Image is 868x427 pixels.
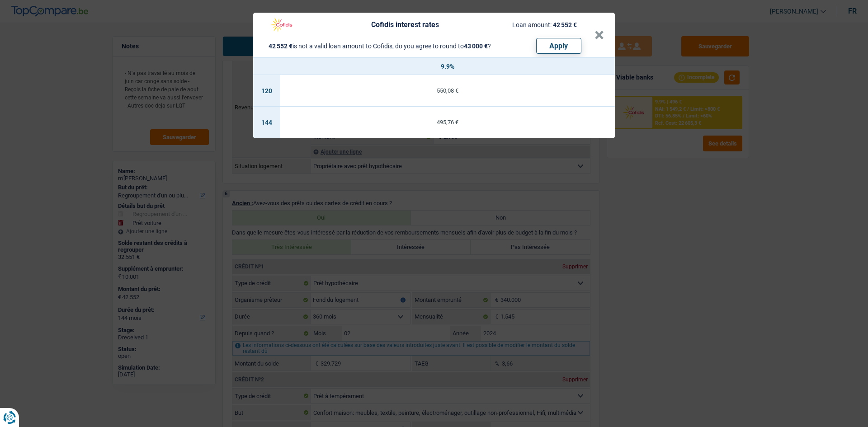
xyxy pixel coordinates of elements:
[264,16,298,33] img: Cofidis
[512,21,552,28] span: Loan amount:
[594,31,604,40] button: ×
[280,58,615,75] th: 9.9%
[371,21,439,28] div: Cofidis interest rates
[253,107,280,138] td: 144
[253,75,280,107] td: 120
[269,43,491,49] div: is not a valid loan amount to Cofidis, do you agree to round to ?
[280,119,615,125] div: 495,76 €
[280,88,615,94] div: 550,08 €
[553,21,577,28] span: 42 552 €
[536,38,581,54] button: Apply
[464,42,488,50] span: 43 000 €
[269,42,292,50] span: 42 552 €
